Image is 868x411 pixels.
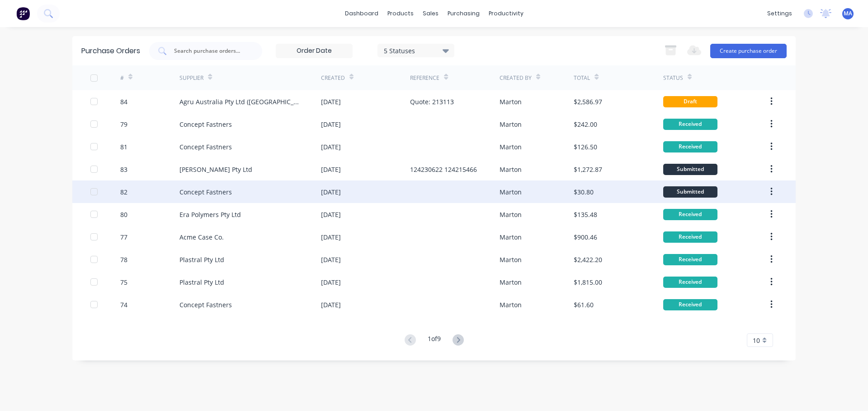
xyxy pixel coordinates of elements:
[120,120,127,129] div: 79
[574,300,594,309] div: $61.60
[179,97,303,106] div: Agru Australia Pty Ltd ([GEOGRAPHIC_DATA])
[484,7,528,20] div: productivity
[340,7,383,20] a: dashboard
[574,210,597,219] div: $135.48
[410,165,477,174] div: 124230622 124215466
[500,120,522,129] div: Marton
[16,7,30,20] img: Factory
[321,142,341,152] div: [DATE]
[410,74,439,82] div: Reference
[410,97,454,106] div: Quote: 213113
[663,209,717,220] div: Received
[753,336,760,345] span: 10
[120,277,127,287] div: 75
[663,277,717,288] div: Received
[663,186,717,198] div: Submitted
[574,187,594,197] div: $30.80
[663,141,717,152] div: Received
[179,255,224,264] div: Plastral Pty Ltd
[574,165,602,174] div: $1,272.87
[574,255,602,264] div: $2,422.20
[663,299,717,310] div: Received
[120,187,127,197] div: 82
[179,142,232,152] div: Concept Fastners
[276,44,352,58] input: Order Date
[383,7,418,20] div: products
[500,300,522,309] div: Marton
[500,232,522,242] div: Marton
[321,277,341,287] div: [DATE]
[321,120,341,129] div: [DATE]
[710,44,787,58] button: Create purchase order
[321,97,341,106] div: [DATE]
[500,97,522,106] div: Marton
[120,142,127,152] div: 81
[763,7,797,20] div: settings
[81,46,140,56] div: Purchase Orders
[321,74,345,82] div: Created
[574,97,602,106] div: $2,586.97
[179,165,252,174] div: [PERSON_NAME] Pty Ltd
[500,142,522,152] div: Marton
[500,165,522,174] div: Marton
[321,300,341,309] div: [DATE]
[500,187,522,197] div: Marton
[179,120,232,129] div: Concept Fastners
[173,46,248,55] input: Search purchase orders...
[663,74,683,82] div: Status
[663,96,717,107] div: Draft
[574,277,602,287] div: $1,815.00
[500,277,522,287] div: Marton
[500,255,522,264] div: Marton
[179,300,232,309] div: Concept Fastners
[663,254,717,265] div: Received
[179,187,232,197] div: Concept Fastners
[384,46,448,55] div: 5 Statuses
[179,210,241,219] div: Era Polymers Pty Ltd
[428,334,441,347] div: 1 of 9
[500,74,532,82] div: Created By
[574,120,597,129] div: $242.00
[321,165,341,174] div: [DATE]
[179,232,224,242] div: Acme Case Co.
[663,119,717,130] div: Received
[574,232,597,242] div: $900.46
[120,300,127,309] div: 74
[663,164,717,175] div: Submitted
[844,9,852,18] span: MA
[418,7,443,20] div: sales
[663,231,717,243] div: Received
[321,255,341,264] div: [DATE]
[120,97,127,106] div: 84
[443,7,484,20] div: purchasing
[120,165,127,174] div: 83
[120,232,127,242] div: 77
[574,74,590,82] div: Total
[321,187,341,197] div: [DATE]
[120,255,127,264] div: 78
[179,74,203,82] div: Supplier
[321,210,341,219] div: [DATE]
[321,232,341,242] div: [DATE]
[120,74,124,82] div: #
[574,142,597,152] div: $126.50
[500,210,522,219] div: Marton
[179,277,224,287] div: Plastral Pty Ltd
[120,210,127,219] div: 80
